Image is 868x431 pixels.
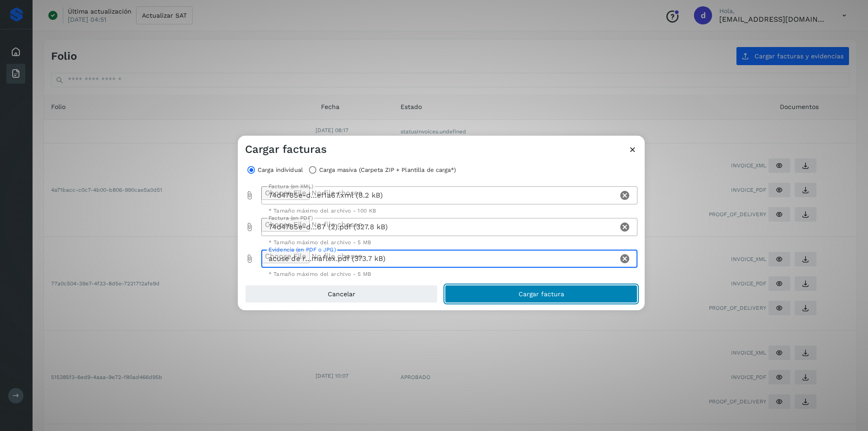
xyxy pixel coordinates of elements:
i: Clear Evidencia (en PDF o JPG) [619,253,630,264]
i: Evidencia (en PDF o JPG) prepended action [245,254,254,263]
i: Clear Factura (en PDF) [619,222,630,232]
label: Carga masiva (Carpeta ZIP + Plantilla de carga*) [319,164,456,176]
i: Factura (en XML) prepended action [245,191,254,200]
div: acuse de r…maflex.pdf (373.7 kB) [261,250,618,268]
div: 74d4785e-d…67 (2).pdf (327.8 kB) [261,218,618,236]
label: Carga individual [258,164,303,176]
div: * Tamaño máximo del archivo - 5 MB [269,240,631,245]
h3: Cargar facturas [245,143,327,156]
button: Cancelar [245,285,438,303]
span: Cargar factura [519,291,564,297]
i: Factura (en PDF) prepended action [245,223,254,232]
span: Cancelar [328,291,355,297]
div: * Tamaño máximo del archivo - 100 KB [269,208,631,213]
i: Clear Factura (en XML) [619,190,630,201]
button: Cargar factura [445,285,637,303]
div: 74d4785e-d…ef1a67.xml (8.2 kB) [261,186,618,204]
div: * Tamaño máximo del archivo - 5 MB [269,271,631,277]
